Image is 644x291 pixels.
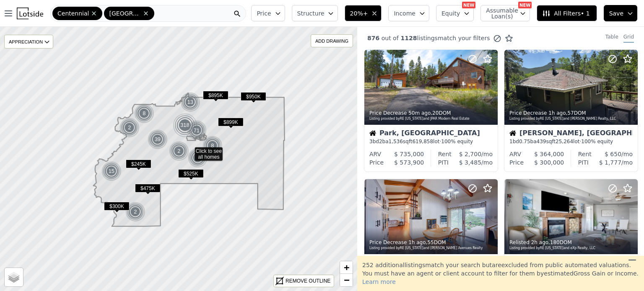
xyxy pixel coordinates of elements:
[369,130,376,136] img: House
[438,158,449,167] div: PITI
[369,239,493,246] div: Price Decrease , 55 DOM
[408,239,426,245] time: 2025-08-20 17:38
[311,35,353,47] div: ADD DRAWING
[509,246,634,251] div: Listing provided by RE [US_STATE] and eXp Realty, LLC
[609,9,623,18] span: Save
[369,246,493,251] div: Listing provided by RE [US_STATE] and [PERSON_NAME] Avenues Realty
[203,91,229,103] div: $895K
[135,184,161,193] span: $475K
[357,256,644,291] div: 252 additional listing s match your search but are excluded from public automated valuations. You...
[388,5,429,21] button: Income
[509,110,634,116] div: Price Decrease , 57 DOM
[172,113,197,138] div: 318
[412,139,433,144] span: 619,858
[4,35,53,49] div: APPRECIATION
[509,158,524,167] div: Price
[101,161,122,181] img: g1.png
[218,118,244,126] span: $899K
[534,159,564,166] span: $ 300,000
[345,5,382,21] button: 20%+
[350,9,368,18] span: 20%+
[369,158,384,167] div: Price
[344,275,349,285] span: −
[367,35,379,41] span: 876
[286,277,330,285] div: REMOVE OUTLINE
[408,110,431,116] time: 2025-08-20 18:09
[394,151,424,157] span: $ 735,000
[119,118,140,138] img: g1.png
[556,139,573,144] span: 25,264
[172,113,198,138] img: g5.png
[534,151,564,157] span: $ 364,000
[169,141,189,161] div: 2
[449,158,493,167] div: /mo
[340,261,353,274] a: Zoom in
[241,92,266,101] span: $950K
[452,150,493,158] div: /mo
[436,5,474,21] button: Equity
[292,5,338,21] button: Structure
[369,116,493,121] div: Listing provided by RE [US_STATE] and JPAR Modern Real Estate
[531,239,548,245] time: 2025-08-20 17:15
[344,262,349,273] span: +
[438,150,452,158] div: Rent
[135,184,161,196] div: $475K
[148,129,168,149] div: 39
[441,9,460,18] span: Equity
[203,136,223,156] img: g1.png
[369,138,493,145] div: 3 bd 2 ba sqft lot · 100% equity
[459,159,481,166] span: $ 3,485
[604,5,637,21] button: Save
[178,169,204,178] span: $525K
[357,34,513,43] div: out of listings
[188,148,208,168] div: 15
[537,5,597,21] button: All Filters• 1
[623,33,634,43] div: Grid
[126,160,151,168] span: $245K
[203,136,223,156] div: 8
[509,130,516,136] img: House
[389,139,403,144] span: 1,536
[369,110,493,116] div: Price Decrease , 20 DOM
[5,268,23,286] a: Layers
[104,202,130,214] div: $300K
[394,9,415,18] span: Income
[188,148,208,168] img: g1.png
[169,141,190,161] img: g1.png
[241,92,266,104] div: $950K
[369,130,493,138] div: Park, [GEOGRAPHIC_DATA]
[592,150,633,158] div: /mo
[218,118,244,130] div: $899K
[462,2,475,8] div: NEW
[180,92,200,112] div: 13
[399,35,417,41] span: 1128
[109,9,141,18] span: [GEOGRAPHIC_DATA]-[GEOGRAPHIC_DATA]-[GEOGRAPHIC_DATA]
[203,91,229,100] span: $895K
[599,159,621,166] span: $ 1,777
[362,278,396,285] span: Learn more
[119,118,140,138] div: 2
[394,159,424,166] span: $ 573,900
[486,8,513,19] span: Assumable Loan(s)
[509,138,633,145] div: 1 bd 0.75 ba sqft lot · 100% equity
[589,158,633,167] div: /mo
[104,202,130,211] span: $300K
[537,139,546,144] span: 439
[369,150,381,158] div: ARV
[251,5,285,21] button: Price
[126,160,151,172] div: $245K
[509,116,634,121] div: Listing provided by RE [US_STATE] and [PERSON_NAME] Realty, LLC
[438,34,490,42] span: match your filters
[509,150,521,158] div: ARV
[578,150,592,158] div: Rent
[57,9,89,18] span: Centennial
[180,92,201,112] img: g1.png
[605,151,621,157] span: $ 650
[134,103,155,124] img: g1.png
[125,202,145,222] div: 2
[134,103,154,124] div: 8
[578,158,589,167] div: PITI
[548,110,566,116] time: 2025-08-20 17:45
[542,9,589,18] span: All Filters • 1
[186,119,207,141] div: 71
